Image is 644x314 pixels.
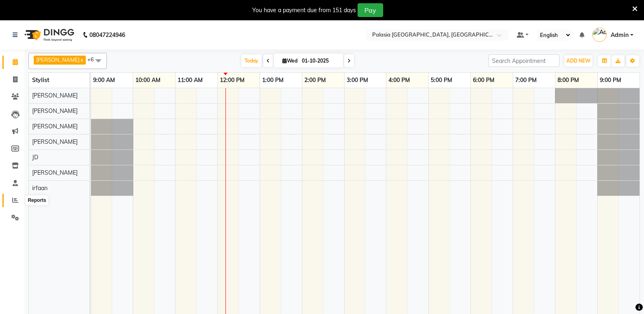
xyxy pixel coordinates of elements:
[26,195,48,205] div: Reports
[176,74,205,86] a: 11:00 AM
[386,74,412,86] a: 4:00 PM
[488,54,559,67] input: Search Appointment
[280,58,299,64] span: Wed
[611,31,629,39] span: Admin
[302,74,328,86] a: 2:00 PM
[32,184,48,192] span: irfaan
[252,6,356,15] div: You have a payment due from 151 days
[21,24,76,46] img: logo
[32,123,78,130] span: [PERSON_NAME]
[89,24,125,46] b: 08047224946
[592,28,607,42] img: Admin
[36,56,80,63] span: [PERSON_NAME]
[241,54,262,67] span: Today
[32,169,78,176] span: [PERSON_NAME]
[566,58,590,64] span: ADD NEW
[299,55,340,67] input: 2025-10-01
[32,154,38,161] span: JD
[32,138,78,145] span: [PERSON_NAME]
[218,74,247,86] a: 12:00 PM
[133,74,163,86] a: 10:00 AM
[32,76,49,84] span: Stylist
[555,74,581,86] a: 8:00 PM
[32,92,78,99] span: [PERSON_NAME]
[598,74,623,86] a: 9:00 PM
[358,3,383,17] button: Pay
[471,74,497,86] a: 6:00 PM
[91,74,117,86] a: 9:00 AM
[345,74,370,86] a: 3:00 PM
[260,74,286,86] a: 1:00 PM
[564,55,592,67] button: ADD NEW
[32,107,78,115] span: [PERSON_NAME]
[429,74,454,86] a: 5:00 PM
[80,56,83,63] a: x
[87,56,100,63] span: +6
[513,74,539,86] a: 7:00 PM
